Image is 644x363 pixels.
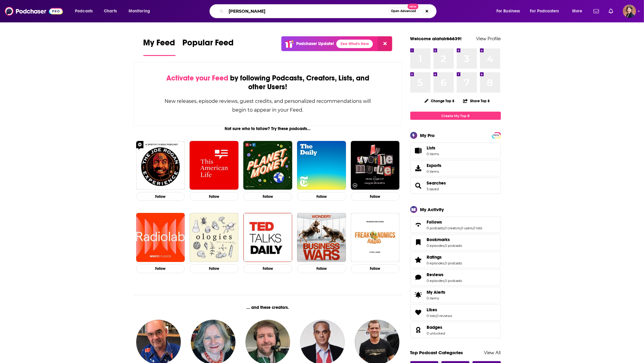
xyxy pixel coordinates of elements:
[129,7,150,15] span: Monitoring
[427,163,442,168] span: Exports
[124,6,158,16] button: open menu
[412,181,425,190] a: Searches
[437,314,452,318] a: 0 reviews
[496,7,520,15] span: For Business
[427,237,450,242] span: Bookmarks
[190,213,239,262] img: Ologies with Alie Ward
[412,146,425,155] span: Lists
[427,226,444,230] a: 0 podcasts
[412,291,425,299] span: My Alerts
[427,289,446,295] span: My Alerts
[427,307,437,312] span: Likes
[427,307,452,312] a: Likes
[104,7,117,15] span: Charts
[190,264,239,273] button: Follow
[427,279,444,283] a: 0 episodes
[412,221,425,229] a: Follows
[410,234,501,250] span: Bookmarks
[243,213,292,262] img: TED Talks Daily
[445,279,462,283] a: 0 podcasts
[568,6,590,16] button: open menu
[297,192,346,201] button: Follow
[183,38,234,51] span: Popular Feed
[473,226,473,230] span: ,
[243,264,292,273] button: Follow
[136,264,185,273] button: Follow
[444,279,445,283] span: ,
[412,238,425,247] a: Bookmarks
[445,261,462,265] a: 0 podcasts
[412,326,425,334] a: Badges
[412,308,425,317] a: Likes
[463,95,490,107] button: Share Top 8
[190,141,239,190] img: This American Life
[351,141,400,190] img: My Favorite Murder with Karen Kilgariff and Georgia Hardstark
[427,272,462,277] a: Reviews
[493,133,500,137] a: PRO
[436,314,437,318] span: ,
[190,192,239,201] button: Follow
[410,322,501,338] span: Badges
[427,314,436,318] a: 0 lists
[243,141,292,190] img: Planet Money
[476,36,501,41] a: View Profile
[421,97,458,105] button: Change Top 8
[143,38,175,51] span: My Feed
[351,192,400,201] button: Follow
[410,252,501,268] span: Ratings
[484,350,501,355] a: View All
[5,5,63,17] a: Podchaser - Follow, Share and Rate Podcasts
[445,244,462,248] a: 0 podcasts
[427,237,462,242] a: Bookmarks
[410,217,501,233] span: Follows
[408,4,418,9] span: New
[526,6,568,16] button: open menu
[243,192,292,201] button: Follow
[215,4,442,18] div: Search podcasts, credits, & more...
[75,7,93,15] span: Podcasts
[493,133,500,138] span: PRO
[427,219,442,225] span: Follows
[297,264,346,273] button: Follow
[410,304,501,321] span: Likes
[410,269,501,286] span: Reviews
[134,126,402,131] div: Not sure who to follow? Try these podcasts...
[297,213,346,262] img: Business Wars
[136,192,185,201] button: Follow
[410,178,501,194] span: Searches
[461,226,473,230] a: 0 users
[136,213,185,262] img: Radiolab
[297,141,346,190] img: The Daily
[410,112,501,120] a: Create My Top 8
[427,325,445,330] a: Badges
[623,5,636,18] span: Logged in as alafair66639
[410,160,501,176] a: Exports
[492,6,528,16] button: open menu
[410,350,463,355] a: Top Podcast Categories
[427,272,444,277] span: Reviews
[427,180,446,186] a: Searches
[623,5,636,18] button: Show profile menu
[427,169,442,174] span: 0 items
[134,305,402,310] div: ... and these creators.
[351,213,400,262] a: Freakonomics Radio
[71,6,101,16] button: open menu
[427,152,439,156] span: 0 items
[164,97,372,114] div: New releases, episode reviews, guest credits, and personalized recommendations will begin to appe...
[606,6,616,16] a: Show notifications dropdown
[336,40,373,48] a: See What's New
[164,74,372,91] div: by following Podcasts, Creators, Lists, and other Users!
[420,132,435,138] div: My Pro
[136,141,185,190] img: The Joe Rogan Experience
[410,287,501,303] a: My Alerts
[461,226,461,230] span: ,
[391,10,416,13] span: Open Advanced
[427,145,436,151] span: Lists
